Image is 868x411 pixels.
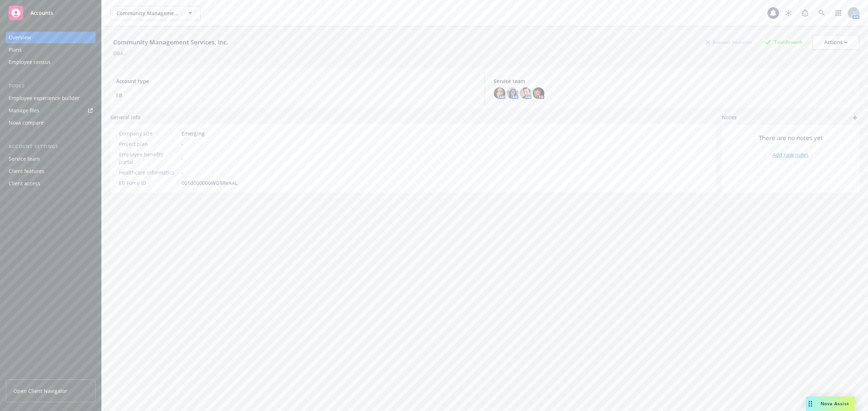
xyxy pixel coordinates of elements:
img: photo [533,87,544,99]
div: Company size [119,130,179,137]
div: Nova compare [9,117,44,129]
div: Client access [9,178,40,189]
div: Manage files [9,105,39,116]
span: Nova Assist [821,401,849,407]
div: Business Insurance [702,38,756,47]
a: Stop snowing [781,6,796,20]
img: photo [520,87,531,99]
span: Notes [722,113,737,122]
div: EB Force ID [119,179,179,187]
a: Employee experience builder [6,92,95,104]
button: Actions [812,35,859,49]
div: Community Management Services, Inc. [110,38,231,47]
a: Search [814,6,829,20]
button: Nova Assist [806,397,855,411]
img: photo [494,87,505,99]
span: - [182,169,183,176]
div: Client features [9,165,44,177]
span: - [182,155,183,162]
span: Service team [494,77,854,85]
span: General info [110,113,141,121]
span: Accounts [30,10,53,16]
div: Project plan [119,140,179,148]
div: DBA: - [113,49,127,57]
a: Employee census [6,56,95,68]
div: Drag to move [806,397,815,411]
a: Manage files [6,105,95,116]
span: - [182,140,183,148]
a: Plans [6,44,95,56]
div: Employee experience builder [9,92,80,104]
div: Healthcare Informatics [119,169,179,176]
a: Accounts [6,3,95,23]
div: Plans [9,44,22,56]
img: photo [507,87,518,99]
a: Nova compare [6,117,95,129]
span: Emerging [182,130,205,137]
div: Tools [6,82,95,90]
span: 001d000000WQ8ReAAL [182,179,238,187]
button: Community Management Services, Inc. [110,6,201,20]
a: Client access [6,178,95,189]
div: Account settings [6,143,95,150]
span: EB [116,91,476,99]
a: Service team [6,153,95,165]
a: Report a Bug [798,6,812,20]
div: Service team [9,153,40,165]
a: Overview [6,32,95,43]
a: Add new notes [773,151,809,159]
div: Employee benefits portal [119,151,179,166]
div: Overview [9,32,31,43]
a: Switch app [831,6,846,20]
span: Account type [116,77,476,85]
span: There are no notes yet [759,134,823,142]
a: Client features [6,165,95,177]
div: Actions [824,35,847,49]
a: add [851,113,859,122]
span: Open Client Navigator [13,387,67,395]
span: Community Management Services, Inc. [116,9,179,17]
div: Total Rewards [761,38,807,47]
div: Employee census [9,56,51,68]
